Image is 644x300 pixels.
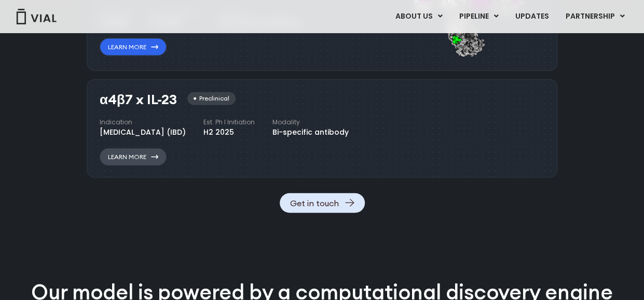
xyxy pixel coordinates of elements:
[387,8,450,25] a: ABOUT USMenu Toggle
[280,193,365,213] a: Get in touch
[100,118,186,127] h4: Indication
[100,148,167,166] a: Learn More
[100,92,177,107] h3: α4β7 x IL-23
[557,8,633,25] a: PARTNERSHIPMenu Toggle
[187,92,236,105] div: Preclinical
[272,127,349,138] div: Bi-specific antibody
[203,118,255,127] h4: Est. Ph I Initiation
[272,118,349,127] h4: Modality
[507,8,557,25] a: UPDATES
[100,127,186,138] div: [MEDICAL_DATA] (IBD)
[100,38,167,56] a: Learn More
[203,127,255,138] div: H2 2025
[451,8,506,25] a: PIPELINEMenu Toggle
[16,9,57,24] img: Vial Logo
